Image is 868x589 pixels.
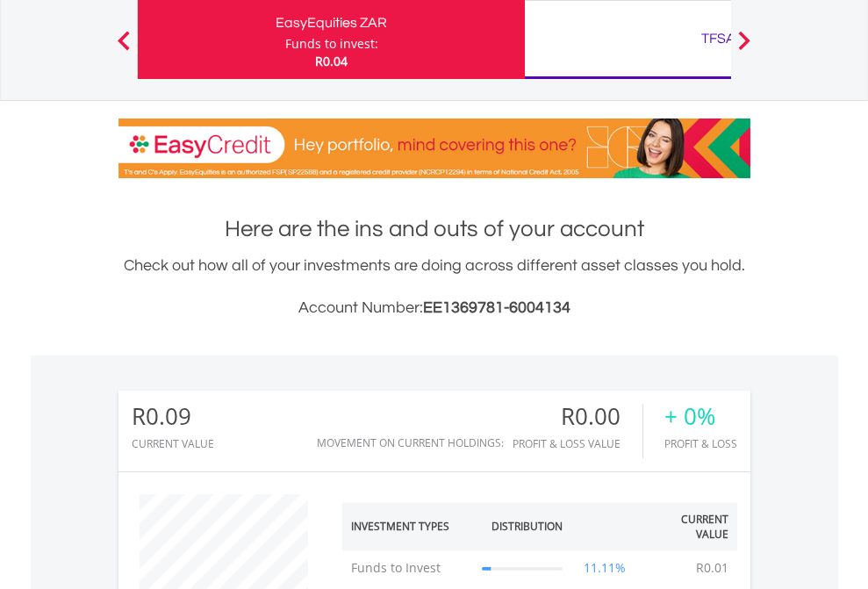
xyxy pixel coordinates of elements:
td: 11.11% [571,550,638,585]
td: R0.01 [687,550,737,585]
div: R0.09 [132,404,214,429]
div: Funds to invest: [285,35,378,53]
td: Funds to Invest [342,550,473,585]
span: EE1369781-6004134 [423,299,570,316]
button: Next [727,40,762,57]
button: Previous [106,40,141,57]
div: Check out how all of your investments are doing across different asset classes you hold. [118,254,750,320]
div: + 0% [664,404,737,429]
h3: Account Number: [118,296,750,320]
th: Investment Types [342,503,473,550]
div: Distribution [491,519,563,534]
img: EasyCredit Promotion Banner [118,119,750,178]
div: Profit & Loss [664,438,737,449]
div: R0.00 [513,404,642,429]
span: R0.04 [315,53,348,69]
th: Current Value [638,503,736,550]
div: Profit & Loss Value [513,438,642,449]
div: Movement on Current Holdings: [317,437,504,449]
h1: Here are the ins and outs of your account [118,213,750,245]
div: CURRENT VALUE [132,438,214,449]
div: EasyEquities ZAR [148,11,514,35]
